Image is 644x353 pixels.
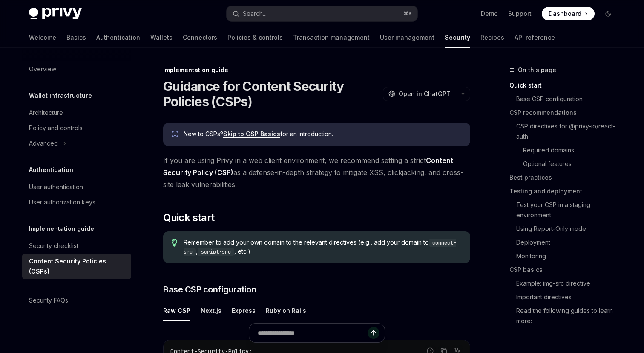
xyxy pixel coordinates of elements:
[509,222,622,236] a: Using Report-Only mode
[198,248,234,256] code: script-src
[293,27,370,48] a: Transaction management
[22,120,131,136] a: Policy and controls
[163,66,470,74] div: Implementation guide
[163,300,190,321] button: Raw CSP
[509,304,622,328] a: Read the following guides to learn more:
[29,295,68,306] div: Security FAQs
[380,27,434,48] a: User management
[509,143,622,157] a: Required domains
[445,27,470,48] a: Security
[508,9,532,18] a: Support
[509,120,622,143] a: CSP directives for @privy-io/react-auth
[509,79,622,92] a: Quick start
[383,87,456,101] button: Open in ChatGPT
[163,79,379,109] h1: Guidance for Content Security Policies (CSPs)
[172,239,178,247] svg: Tip
[22,105,131,120] a: Architecture
[22,136,131,151] button: Toggle Advanced section
[368,327,379,339] button: Send message
[243,9,267,19] div: Search...
[399,90,451,98] span: Open in ChatGPT
[183,27,217,48] a: Connectors
[184,130,462,139] div: New to CSPs? for an introduction.
[184,238,462,256] span: Remember to add your own domain to the relevant directives (e.g., add your domain to , , etc.)
[509,198,622,222] a: Test your CSP in a staging environment
[66,27,86,48] a: Basics
[163,155,470,190] span: If you are using Privy in a web client environment, we recommend setting a strict as a defense-in...
[29,138,58,149] div: Advanced
[481,9,498,18] a: Demo
[509,249,622,263] a: Monitoring
[172,131,180,139] svg: Info
[509,263,622,277] a: CSP basics
[227,6,417,21] button: Open search
[201,300,221,321] button: Next.js
[223,130,280,138] a: Skip to CSP Basics
[509,184,622,198] a: Testing and deployment
[29,165,73,175] h5: Authentication
[549,9,581,18] span: Dashboard
[163,283,256,295] span: Base CSP configuration
[29,27,56,48] a: Welcome
[150,27,172,48] a: Wallets
[403,10,412,17] span: ⌘ K
[29,90,92,101] h5: Wallet infrastructure
[22,61,131,77] a: Overview
[509,171,622,184] a: Best practices
[29,197,95,207] div: User authorization keys
[29,182,83,192] div: User authentication
[227,27,283,48] a: Policies & controls
[480,27,504,48] a: Recipes
[22,238,131,254] a: Security checklist
[163,211,214,225] span: Quick start
[22,179,131,195] a: User authentication
[184,239,456,256] code: connect-src
[509,236,622,249] a: Deployment
[29,241,78,251] div: Security checklist
[509,106,622,120] a: CSP recommendations
[232,300,256,321] button: Express
[29,8,82,20] img: dark logo
[509,290,622,304] a: Important directives
[29,64,56,74] div: Overview
[515,27,555,48] a: API reference
[29,123,83,133] div: Policy and controls
[266,300,306,321] button: Ruby on Rails
[22,293,131,308] a: Security FAQs
[509,277,622,290] a: Example: img-src directive
[29,108,63,118] div: Architecture
[258,324,368,342] input: Ask a question...
[542,7,595,20] a: Dashboard
[518,65,556,75] span: On this page
[509,92,622,106] a: Base CSP configuration
[29,256,126,277] div: Content Security Policies (CSPs)
[22,254,131,279] a: Content Security Policies (CSPs)
[29,224,94,234] h5: Implementation guide
[22,195,131,210] a: User authorization keys
[96,27,140,48] a: Authentication
[601,7,615,20] button: Toggle dark mode
[509,157,622,171] a: Optional features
